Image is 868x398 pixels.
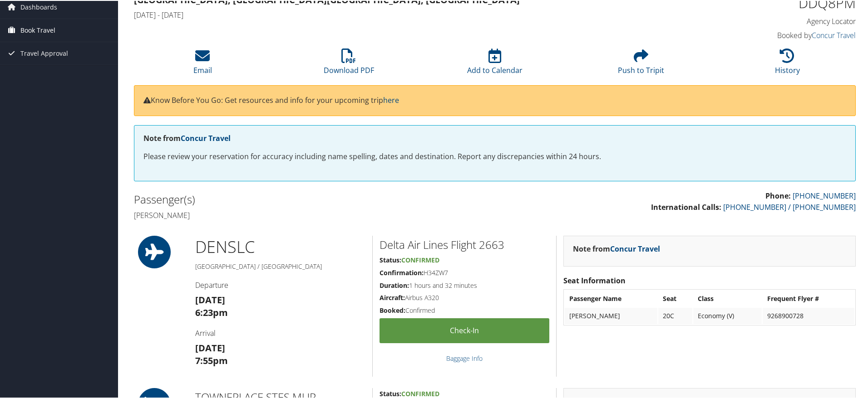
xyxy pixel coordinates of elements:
[775,53,800,74] a: History
[20,41,68,64] span: Travel Approval
[380,388,401,397] strong: Status:
[195,261,365,270] h5: [GEOGRAPHIC_DATA] / [GEOGRAPHIC_DATA]
[563,275,626,285] strong: Seat Information
[324,53,374,74] a: Download PDF
[573,243,660,253] strong: Note from
[380,280,549,289] h5: 1 hours and 32 minutes
[195,354,228,366] strong: 7:55pm
[195,327,365,337] h4: Arrival
[401,255,439,263] span: Confirmed
[195,293,225,305] strong: [DATE]
[380,267,549,277] h5: H34ZW7
[193,53,212,74] a: Email
[380,236,549,252] h2: Delta Air Lines Flight 2663
[195,341,225,353] strong: [DATE]
[693,290,762,306] th: Class
[686,15,856,25] h4: Agency Locator
[380,280,409,289] strong: Duration:
[565,307,657,323] td: [PERSON_NAME]
[143,94,846,106] p: Know Before You Go: Get resources and info for your upcoming trip
[380,317,549,342] a: Check-in
[763,307,854,323] td: 9268900728
[181,132,231,142] a: Concur Travel
[651,201,721,211] strong: International Calls:
[380,255,401,263] strong: Status:
[195,235,365,257] h1: DEN SLC
[20,18,55,41] span: Book Travel
[467,53,523,74] a: Add to Calendar
[565,290,657,306] th: Passenger Name
[134,9,672,19] h4: [DATE] - [DATE]
[195,306,228,318] strong: 6:23pm
[693,307,762,323] td: Economy (V)
[380,292,549,301] h5: Airbus A320
[401,388,439,397] span: Confirmed
[134,209,488,219] h4: [PERSON_NAME]
[765,190,791,200] strong: Phone:
[143,132,231,142] strong: Note from
[793,190,856,200] a: [PHONE_NUMBER]
[618,53,664,74] a: Push to Tripit
[658,307,692,323] td: 20C
[380,267,424,276] strong: Confirmation:
[143,150,846,162] p: Please review your reservation for accuracy including name spelling, dates and destination. Repor...
[195,279,365,289] h4: Departure
[658,290,692,306] th: Seat
[446,353,483,362] a: Baggage Info
[763,290,854,306] th: Frequent Flyer #
[723,201,856,211] a: [PHONE_NUMBER] / [PHONE_NUMBER]
[610,243,660,253] a: Concur Travel
[812,29,856,39] a: Concur Travel
[134,191,488,206] h2: Passenger(s)
[380,292,405,301] strong: Aircraft:
[383,94,399,104] a: here
[686,29,856,39] h4: Booked by
[380,305,549,314] h5: Confirmed
[380,305,405,314] strong: Booked:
